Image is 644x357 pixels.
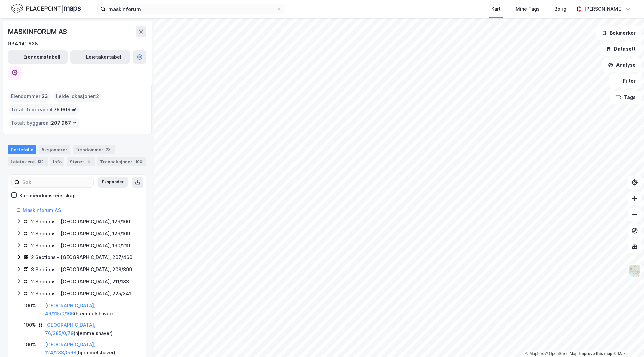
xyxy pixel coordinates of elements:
[31,242,130,250] div: 2 Sections - [GEOGRAPHIC_DATA], 130/219
[20,177,93,187] input: Søk
[24,341,36,349] div: 100%
[96,92,99,100] span: 2
[8,40,38,48] div: 934 141 628
[628,264,641,277] img: Z
[491,5,501,13] div: Kart
[31,278,129,286] div: 2 Sections - [GEOGRAPHIC_DATA], 211/183
[67,157,95,166] div: Styret
[23,207,61,213] a: Maskinforum AS
[19,192,76,200] div: Kun eiendoms-eierskap
[596,26,641,40] button: Bokmerker
[51,119,77,127] span: 207 967 ㎡
[610,91,641,104] button: Tags
[54,106,76,114] span: 75 909 ㎡
[8,26,68,37] div: MASKINFORUM AS
[105,146,112,153] div: 23
[42,92,48,100] span: 23
[106,4,277,14] input: Søk på adresse, matrikkel, gårdeiere, leietakere eller personer
[11,3,81,15] img: logo.f888ab2527a4732fd821a326f86c7f29.svg
[45,322,95,336] a: [GEOGRAPHIC_DATA], 76/285/0/79
[50,157,64,166] div: Info
[98,177,128,188] button: Ekspander
[554,5,566,13] div: Bolig
[70,50,130,64] button: Leietakertabell
[8,157,48,166] div: Leietakere
[39,145,70,154] div: Aksjonærer
[545,351,578,356] a: OpenStreetMap
[24,321,36,329] div: 100%
[45,303,95,316] a: [GEOGRAPHIC_DATA], 46/115/0/166
[516,5,540,13] div: Mine Tags
[8,50,68,64] button: Eiendomstabell
[579,351,612,356] a: Improve this map
[31,290,131,298] div: 2 Sections - [GEOGRAPHIC_DATA], 225/241
[8,145,36,154] div: Portefølje
[45,342,95,355] a: [GEOGRAPHIC_DATA], 124/283/0/68
[134,158,144,165] div: 100
[31,253,132,261] div: 2 Sections - [GEOGRAPHIC_DATA], 207/460
[73,145,115,154] div: Eiendommer
[600,42,641,56] button: Datasett
[97,157,146,166] div: Transaksjoner
[525,351,544,356] a: Mapbox
[45,321,138,337] div: ( hjemmelshaver )
[602,58,641,72] button: Analyse
[610,325,644,357] iframe: Chat Widget
[584,5,623,13] div: [PERSON_NAME]
[85,158,92,165] div: 4
[31,218,130,226] div: 2 Sections - [GEOGRAPHIC_DATA], 129/100
[45,302,138,318] div: ( hjemmelshaver )
[610,325,644,357] div: Kontrollprogram for chat
[45,341,138,357] div: ( hjemmelshaver )
[609,74,641,88] button: Filter
[31,230,130,238] div: 2 Sections - [GEOGRAPHIC_DATA], 129/109
[8,104,79,115] div: Totalt tomteareal :
[8,118,79,128] div: Totalt byggareal :
[31,265,132,274] div: 3 Sections - [GEOGRAPHIC_DATA], 208/399
[53,91,102,102] div: Leide lokasjoner :
[24,302,36,310] div: 100%
[36,158,45,165] div: 132
[8,91,51,102] div: Eiendommer :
